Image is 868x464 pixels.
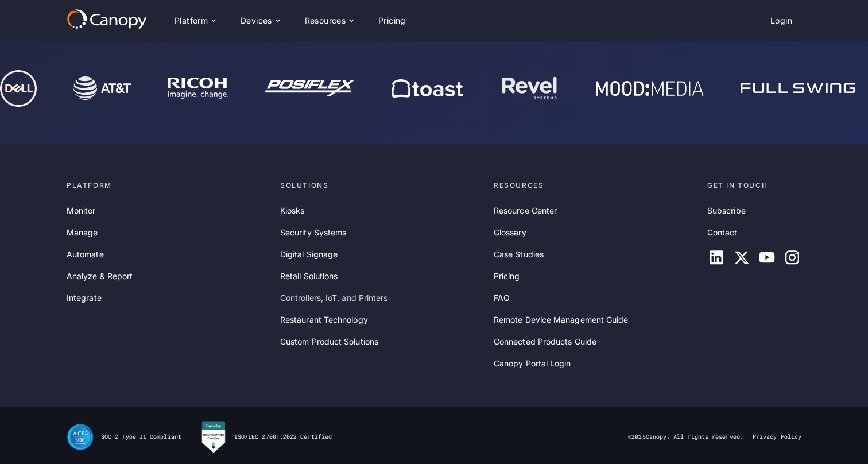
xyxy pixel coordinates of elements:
[707,180,801,191] div: Get in touch
[280,314,368,326] a: Restaurant Technology
[280,292,387,304] a: Controllers, IoT, and Printers
[707,204,746,217] a: Subscribe
[200,420,227,454] img: Canopy RMM is Sensiba Certified for ISO/IEC
[494,248,544,261] a: Case Studies
[234,433,332,441] div: ISO/IEC 27001:2022 Certified
[628,433,743,441] div: © Canopy. All rights reserved.
[166,78,227,99] img: Ricoh electronics and products uses Canopy
[67,423,94,451] img: SOC II Type II Compliance Certification for Canopy Remote Device Management
[494,357,571,370] a: Canopy Portal Login
[67,180,271,191] div: Platform
[264,80,354,96] img: Canopy works with Posiflex
[67,226,98,239] a: Manage
[67,248,104,261] a: Automate
[280,204,304,217] a: Kiosks
[499,76,558,100] img: Canopy works with Revel Systems
[280,180,485,191] div: Solutions
[165,9,224,32] div: Platform
[761,10,801,32] a: Login
[67,292,102,304] a: Integrate
[296,9,362,32] div: Resources
[175,17,208,25] div: Platform
[101,433,181,441] div: SOC 2 Type II Compliant
[595,81,703,96] img: Canopy works with Mood Media
[631,433,645,440] span: 2025
[231,9,289,32] div: Devices
[494,204,557,217] a: Resource Center
[494,226,526,239] a: Glossary
[280,226,346,239] a: Security Systems
[494,270,520,283] a: Pricing
[280,248,338,261] a: Digital Signage
[280,270,338,283] a: Retail Solutions
[280,335,378,348] a: Custom Product Solutions
[67,204,96,217] a: Monitor
[494,292,510,304] a: FAQ
[494,180,698,191] div: Resources
[494,335,596,348] a: Connected Products Guide
[241,17,272,25] div: Devices
[369,10,415,32] a: Pricing
[707,226,738,239] a: Contact
[739,83,854,93] img: Canopy works with Full Swing
[753,433,801,441] a: Privacy Policy
[67,270,133,283] a: Analyze & Report
[72,76,130,100] img: Canopy works with AT&T
[390,79,462,98] img: Canopy works with Toast
[494,314,628,326] a: Remote Device Management Guide
[305,17,346,25] div: Resources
